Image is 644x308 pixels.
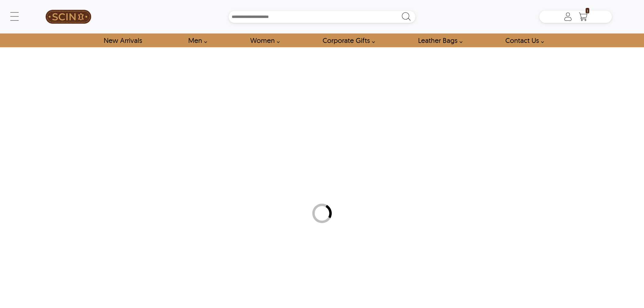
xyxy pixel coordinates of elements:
a: shop men's leather jackets [181,33,210,47]
span: 1 [586,8,589,13]
a: Shop Leather Corporate Gifts [316,33,378,47]
a: Shop Leather Bags [411,33,466,47]
a: Shop Women Leather Jackets [243,33,283,47]
a: Shopping Cart [577,12,589,21]
a: contact-us [498,33,547,47]
a: SCIN [32,3,105,30]
img: SCIN [46,3,91,30]
a: Shop New Arrivals [97,33,149,47]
